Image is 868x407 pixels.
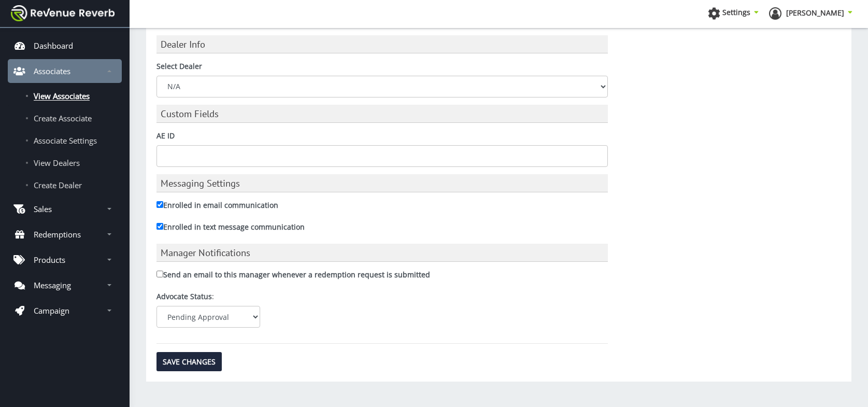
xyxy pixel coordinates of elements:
[8,130,122,151] a: Associate Settings
[156,291,608,335] div: :
[156,291,212,302] label: Advocate Status
[34,305,69,316] p: Campaign
[8,108,122,129] a: Create Associate
[34,255,65,265] p: Products
[156,201,163,208] input: Enrolled in email communication
[8,197,122,221] a: Sales
[708,7,759,23] a: Settings
[769,7,781,20] img: ph-profile.png
[8,59,122,83] a: Associates
[786,8,844,18] span: [PERSON_NAME]
[156,352,222,371] input: Save Changes
[34,158,80,168] span: View Dealers
[8,86,122,106] a: View Associates
[34,40,73,51] p: Dashboard
[156,105,608,123] h3: Custom Fields
[8,222,122,246] a: Redemptions
[156,200,278,210] label: Enrolled in email communication
[8,34,122,58] a: Dashboard
[156,35,608,53] h3: Dealer Info
[722,7,750,17] span: Settings
[156,271,163,277] input: Send an email to this manager whenever a redemption request is submitted
[156,223,163,230] input: Enrolled in text message communication
[156,270,430,280] label: Send an email to this manager whenever a redemption request is submitted
[769,7,852,23] a: [PERSON_NAME]
[156,222,305,232] label: Enrolled in text message communication
[8,248,122,272] a: Products
[34,135,97,146] span: Associate Settings
[34,204,52,214] p: Sales
[8,152,122,173] a: View Dealers
[34,229,81,240] p: Redemptions
[34,113,92,123] span: Create Associate
[156,131,175,141] label: AE ID
[11,5,115,21] img: navbar brand
[34,280,71,290] p: Messaging
[8,175,122,195] a: Create Dealer
[156,174,608,192] h3: Messaging Settings
[8,273,122,297] a: Messaging
[34,66,70,76] p: Associates
[34,91,90,101] span: View Associates
[156,244,608,262] h3: Manager Notifications
[34,180,82,190] span: Create Dealer
[8,299,122,322] a: Campaign
[156,61,202,72] label: Select Dealer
